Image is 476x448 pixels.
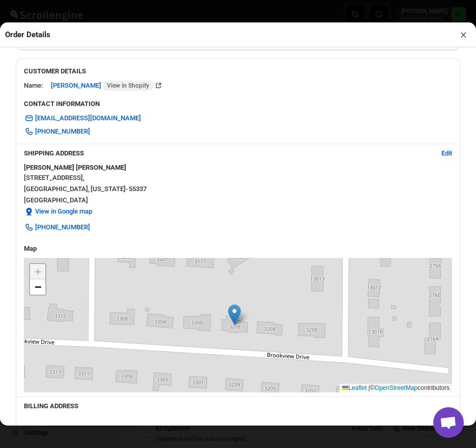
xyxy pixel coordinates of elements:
span: [US_STATE] - [91,184,128,194]
a: OpenStreetMap [375,384,418,391]
span: 55337 [129,184,147,194]
span: [GEOGRAPHIC_DATA] [24,195,452,205]
span: View in Shopify [107,82,149,90]
h3: CUSTOMER DETAILS [24,66,452,76]
span: [PERSON_NAME] [51,81,153,91]
span: View in Google map [35,206,92,217]
a: Leaflet [342,384,367,391]
span: [PHONE_NUMBER] [35,222,90,232]
h3: Map [24,244,452,254]
a: Zoom out [30,279,45,295]
button: View in Google map [18,203,98,220]
button: Edit [435,145,458,162]
h3: BILLING ADDRESS [24,401,452,411]
span: | [369,384,370,391]
a: [PHONE_NUMBER] [18,123,96,140]
span: [GEOGRAPHIC_DATA] , [24,184,90,194]
div: © contributors [340,384,452,392]
div: Selected Shipments [134,99,458,398]
h3: SHIPPING ADDRESS [24,148,433,159]
a: Zoom in [30,264,45,279]
h3: CONTACT INFORMATION [24,99,452,109]
b: [PERSON_NAME] [PERSON_NAME] [24,164,126,171]
span: [PHONE_NUMBER] [35,126,90,137]
span: Edit [441,148,452,159]
div: Open chat [433,407,464,438]
div: Name: [24,81,43,91]
span: [STREET_ADDRESS] , [24,173,85,183]
span: − [35,280,41,293]
a: [PERSON_NAME] View in Shopify [51,82,163,89]
a: [PHONE_NUMBER] [18,219,96,235]
div: N/A [24,415,452,436]
a: [EMAIL_ADDRESS][DOMAIN_NAME] [18,110,147,126]
span: [EMAIL_ADDRESS][DOMAIN_NAME] [35,113,141,123]
img: Marker [228,304,241,325]
button: × [456,28,471,42]
span: + [35,265,41,278]
h2: Order Details [5,30,50,40]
